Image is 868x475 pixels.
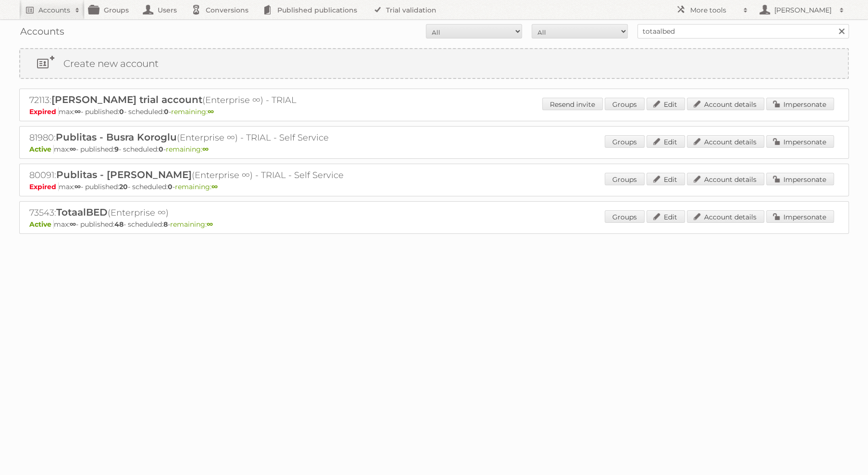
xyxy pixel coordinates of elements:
a: Impersonate [766,98,834,110]
a: Groups [605,98,645,110]
strong: 9 [114,145,119,154]
strong: ∞ [208,107,214,116]
strong: ∞ [202,145,209,154]
a: Groups [605,135,645,148]
span: Active [29,220,54,229]
a: Account details [687,98,764,110]
a: Groups [605,173,645,185]
span: TotaalBED [56,206,108,218]
p: max: - published: - scheduled: - [29,145,839,154]
a: Create new account [20,49,848,78]
strong: ∞ [70,145,76,154]
strong: 0 [164,107,169,116]
strong: ∞ [207,220,213,229]
strong: 0 [119,107,124,116]
strong: 20 [119,182,128,191]
strong: ∞ [70,220,76,229]
strong: ∞ [74,182,81,191]
a: Groups [605,210,645,223]
a: Resend invite [542,98,603,110]
a: Impersonate [766,210,834,223]
p: max: - published: - scheduled: - [29,220,839,229]
strong: 0 [159,145,163,154]
h2: 73543: (Enterprise ∞) [29,206,366,219]
a: Impersonate [766,135,834,148]
h2: Accounts [38,5,70,15]
p: max: - published: - scheduled: - [29,107,839,116]
h2: More tools [690,5,738,15]
a: Edit [646,210,685,223]
span: Expired [29,182,59,191]
a: Edit [646,98,685,110]
p: max: - published: - scheduled: - [29,182,839,191]
strong: ∞ [74,107,81,116]
span: Expired [29,107,59,116]
strong: 8 [163,220,168,229]
a: Account details [687,210,764,223]
h2: 72113: (Enterprise ∞) - TRIAL [29,94,366,106]
strong: ∞ [211,182,218,191]
span: remaining: [175,182,218,191]
a: Edit [646,173,685,185]
strong: 48 [114,220,124,229]
a: Edit [646,135,685,148]
a: Impersonate [766,173,834,185]
span: Publitas - Busra Koroglu [56,131,177,143]
a: Account details [687,173,764,185]
h2: [PERSON_NAME] [772,5,834,15]
a: Account details [687,135,764,148]
span: remaining: [171,107,214,116]
span: Publitas - [PERSON_NAME] [56,169,192,180]
strong: 0 [168,182,173,191]
h2: 81980: (Enterprise ∞) - TRIAL - Self Service [29,131,366,144]
h2: 80091: (Enterprise ∞) - TRIAL - Self Service [29,169,366,181]
span: remaining: [170,220,213,229]
span: Active [29,145,54,154]
span: remaining: [166,145,209,154]
span: [PERSON_NAME] trial account [51,94,202,105]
